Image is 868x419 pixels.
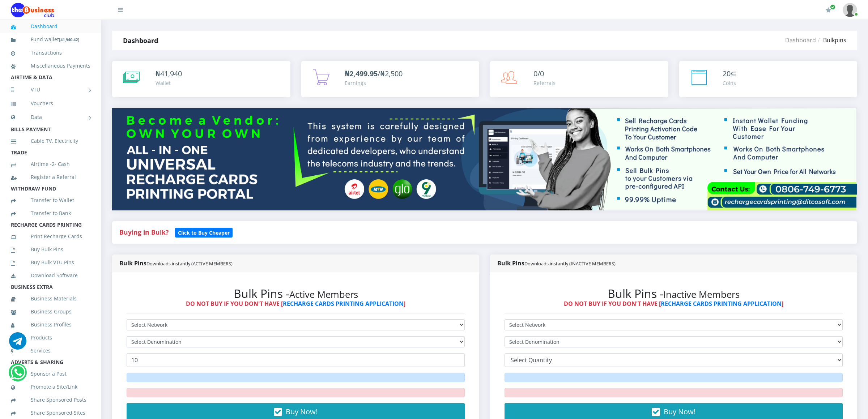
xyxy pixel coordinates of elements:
[11,133,90,149] a: Cable TV, Electricity
[10,369,25,381] a: Chat for support
[11,365,90,382] a: Sponsor a Post
[112,108,857,210] img: multitenant_rcp.png
[289,288,358,301] small: Active Members
[11,81,90,99] a: VTU
[11,205,90,222] a: Transfer to Bank
[785,36,816,44] a: Dashboard
[11,303,90,320] a: Business Groups
[11,57,90,74] a: Miscellaneous Payments
[490,61,668,97] a: 0/0 Referrals
[112,61,290,97] a: ₦41,940 Wallet
[11,192,90,209] a: Transfer to Wallet
[119,228,169,236] strong: Buying in Bulk?
[156,79,182,87] div: Wallet
[723,69,731,78] span: 20
[663,288,740,301] small: Inactive Members
[345,69,378,78] b: ₦2,499.95
[11,342,90,359] a: Services
[59,37,79,42] small: [ ]
[826,7,831,13] i: Renew/Upgrade Subscription
[533,69,544,78] span: 0/0
[723,79,737,87] div: Coins
[60,37,78,42] b: 41,940.42
[497,259,616,267] strong: Bulk Pins
[524,260,616,267] small: Downloads instantly (INACTIVE MEMBERS)
[160,69,182,78] span: 41,940
[11,156,90,172] a: Airtime -2- Cash
[119,259,233,267] strong: Bulk Pins
[127,287,465,300] h2: Bulk Pins -
[816,36,846,44] li: Bulkpins
[11,316,90,333] a: Business Profiles
[11,44,90,61] a: Transactions
[843,3,857,17] img: User
[661,300,782,308] a: RECHARGE CARDS PRINTING APPLICATION
[11,290,90,307] a: Business Materials
[186,300,405,308] strong: DO NOT BUY IF YOU DON'T HAVE [ ]
[11,3,54,17] img: Logo
[723,68,737,79] div: ⊆
[283,300,404,308] a: RECHARGE CARDS PRINTING APPLICATION
[11,108,90,126] a: Data
[123,36,158,45] strong: Dashboard
[564,300,783,308] strong: DO NOT BUY IF YOU DON'T HAVE [ ]
[345,69,403,78] span: /₦2,500
[11,31,90,48] a: Fund wallet[41,940.42]
[301,61,480,97] a: ₦2,499.95/₦2,500 Earnings
[11,95,90,112] a: Vouchers
[175,228,233,236] a: Click to Buy Cheaper
[11,241,90,258] a: Buy Bulk Pins
[664,407,695,416] span: Buy Now!
[286,407,318,416] span: Buy Now!
[11,18,90,35] a: Dashboard
[11,392,90,408] a: Share Sponsored Posts
[345,79,403,87] div: Earnings
[11,267,90,284] a: Download Software
[533,79,556,87] div: Referrals
[156,68,182,79] div: ₦
[11,228,90,245] a: Print Recharge Cards
[178,229,230,236] b: Click to Buy Cheaper
[505,287,843,300] h2: Bulk Pins -
[127,353,465,367] input: Enter Quantity
[9,338,26,350] a: Chat for support
[11,169,90,185] a: Register a Referral
[11,379,90,395] a: Promote a Site/Link
[11,329,90,346] a: Products
[146,260,233,267] small: Downloads instantly (ACTIVE MEMBERS)
[11,254,90,271] a: Buy Bulk VTU Pins
[830,4,835,10] span: Renew/Upgrade Subscription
